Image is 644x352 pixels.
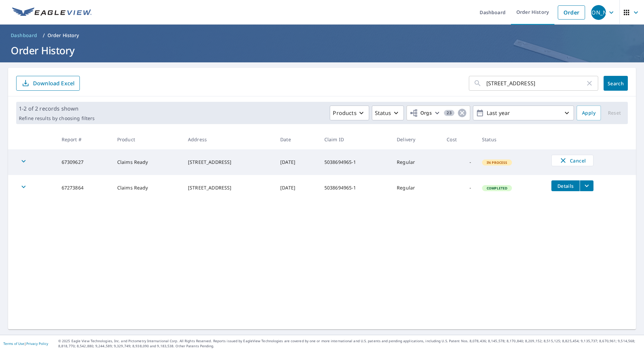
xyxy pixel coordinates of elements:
[391,149,441,175] td: Regular
[391,175,441,201] td: Regular
[609,80,622,87] span: Search
[8,30,40,41] a: Dashboard
[19,105,95,113] p: 1-2 of 2 records shown
[319,129,391,149] th: Claim ID
[112,129,183,149] th: Product
[183,129,275,149] th: Address
[33,80,74,87] p: Download Excel
[43,31,45,39] li: /
[275,149,319,175] td: [DATE]
[112,149,183,175] td: Claims Ready
[577,106,601,120] button: Apply
[333,109,356,117] p: Products
[477,129,546,149] th: Status
[558,5,585,20] a: Order
[275,129,319,149] th: Date
[11,32,37,39] span: Dashboard
[56,175,112,201] td: 67273864
[444,111,454,115] span: 23
[112,175,183,201] td: Claims Ready
[582,109,595,117] span: Apply
[410,109,432,117] span: Orgs
[319,149,391,175] td: 5038694965-1
[330,106,369,120] button: Products
[47,32,79,39] p: Order History
[375,109,391,117] p: Status
[188,159,269,166] div: [STREET_ADDRESS]
[483,160,512,165] span: In Process
[441,129,477,149] th: Cost
[12,7,92,18] img: EV Logo
[188,184,269,191] div: [STREET_ADDRESS]
[580,180,593,191] button: filesDropdownBtn-67273864
[319,175,391,201] td: 5038694965-1
[441,149,477,175] td: -
[486,74,585,93] input: Address, Report #, Claim ID, etc.
[3,342,48,346] p: |
[26,341,48,346] a: Privacy Policy
[58,339,641,349] p: © 2025 Eagle View Technologies, Inc. and Pictometry International Corp. All Rights Reserved. Repo...
[372,106,404,120] button: Status
[16,76,80,91] button: Download Excel
[56,149,112,175] td: 67309627
[558,156,586,165] span: Cancel
[275,175,319,201] td: [DATE]
[407,106,470,120] button: Orgs23
[8,30,636,41] nav: breadcrumb
[483,186,511,190] span: Completed
[473,106,574,120] button: Last year
[484,107,563,119] p: Last year
[391,129,441,149] th: Delivery
[604,76,628,91] button: Search
[8,43,636,57] h1: Order History
[551,180,580,191] button: detailsBtn-67273864
[555,183,576,189] span: Details
[441,175,477,201] td: -
[56,129,112,149] th: Report #
[551,155,593,166] button: Cancel
[3,341,24,346] a: Terms of Use
[19,115,95,121] p: Refine results by choosing filters
[591,5,606,20] div: [PERSON_NAME]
